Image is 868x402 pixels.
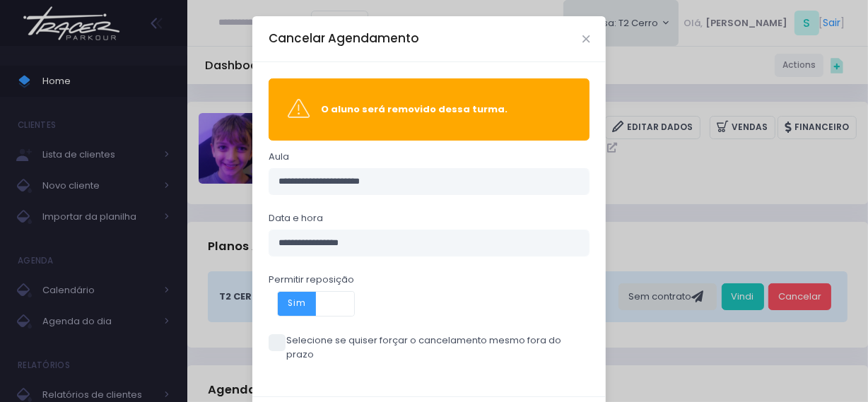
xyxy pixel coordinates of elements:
[269,211,323,225] label: Data e hora
[582,35,590,42] button: Close
[321,102,570,117] div: O aluno será removido dessa turma.
[269,333,590,361] label: Selecione se quiser forçar o cancelamento mesmo fora do prazo
[269,273,354,287] label: Permitir reposição
[278,292,316,316] span: Sim
[269,150,289,164] label: Aula
[269,30,419,47] h5: Cancelar Agendamento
